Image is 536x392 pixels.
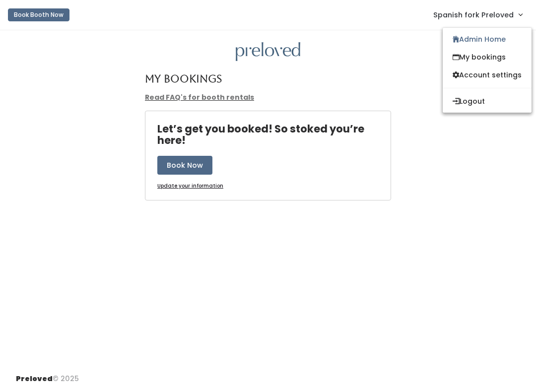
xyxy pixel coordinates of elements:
[236,42,300,62] img: preloved logo
[423,4,532,25] a: Spanish fork Preloved
[157,156,212,175] button: Book Now
[443,48,532,66] a: My bookings
[8,8,69,21] button: Book Booth Now
[443,66,532,84] a: Account settings
[443,92,532,110] button: Logout
[16,374,53,384] span: Preloved
[145,92,254,102] a: Read FAQ's for booth rentals
[145,73,222,84] h4: My Bookings
[157,123,391,146] h4: Let’s get you booked! So stoked you’re here!
[443,30,532,48] a: Admin Home
[157,182,223,190] u: Update your information
[157,183,223,190] a: Update your information
[433,9,514,20] span: Spanish fork Preloved
[16,366,79,384] div: © 2025
[8,4,69,26] a: Book Booth Now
